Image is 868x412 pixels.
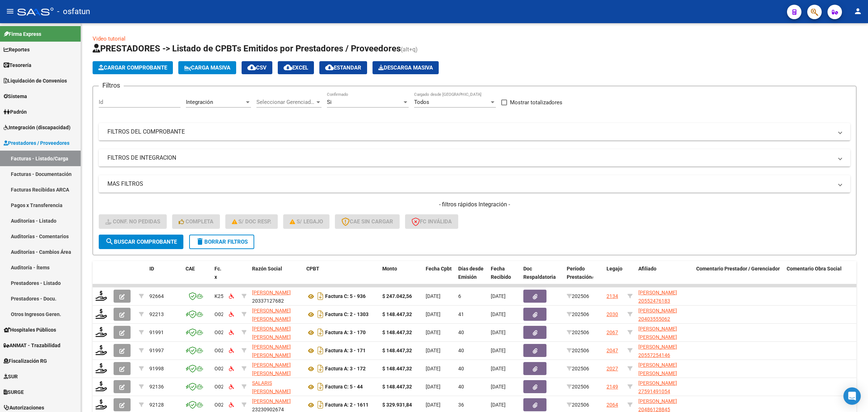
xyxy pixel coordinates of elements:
strong: Factura A: 3 - 172 [325,366,366,372]
span: [DATE] [491,366,506,371]
strong: $ 148.447,32 [382,366,412,371]
button: Cargar Comprobante [93,61,173,74]
span: 202506 [567,329,589,335]
span: Fiscalización RG [4,357,47,365]
span: PRESTADORES -> Listado de CPBTs Emitidos por Prestadores / Proveedores [93,43,401,54]
span: [PERSON_NAME] [PERSON_NAME] [252,326,291,340]
datatable-header-cell: Doc Respaldatoria [520,261,564,293]
span: [DATE] [426,366,441,371]
strong: Factura A: 2 - 1611 [325,402,369,408]
a: Video tutorial [93,35,125,42]
app-download-masive: Descarga masiva de comprobantes (adjuntos) [373,61,439,74]
strong: Factura C: 2 - 1303 [325,312,369,318]
span: CAE [186,266,195,272]
span: Mostrar totalizadores [510,98,562,107]
span: Conf. no pedidas [105,218,160,225]
span: O02 [214,348,224,353]
button: Estandar [319,61,367,74]
mat-icon: cloud_download [247,63,256,72]
div: 2064 [607,401,618,409]
span: Completa [179,218,213,225]
button: CSV [242,61,272,74]
datatable-header-cell: Monto [379,261,423,293]
span: 40 [458,366,464,371]
span: Liquidación de Convenios [4,77,67,85]
span: [PERSON_NAME] [PERSON_NAME] [252,308,291,322]
div: 2027 [607,365,618,373]
span: [DATE] [426,348,441,353]
span: - osfatun [57,4,90,20]
div: 2047 [607,346,618,355]
datatable-header-cell: CPBT [303,261,379,293]
strong: $ 148.447,32 [382,348,412,353]
span: O02 [214,402,224,408]
div: 27346049230 [252,325,301,340]
span: Doc Respaldatoria [523,266,556,280]
span: FC Inválida [412,218,452,225]
span: Integración (discapacidad) [4,123,71,131]
strong: $ 329.931,84 [382,402,412,408]
mat-icon: cloud_download [284,63,292,72]
button: FC Inválida [405,214,458,229]
span: [PERSON_NAME] [PERSON_NAME] [252,344,291,358]
button: Buscar Comprobante [99,235,183,249]
i: Descargar documento [316,345,325,356]
span: Días desde Emisión [458,266,484,280]
span: ANMAT - Trazabilidad [4,341,60,349]
span: CAE SIN CARGAR [341,218,393,225]
span: O02 [214,329,224,335]
strong: $ 247.042,56 [382,293,412,299]
span: Fecha Recibido [491,266,511,280]
span: Si [327,99,332,105]
span: Fc. x [214,266,221,280]
span: [PERSON_NAME] 20552476183 [638,290,677,304]
datatable-header-cell: ID [146,261,183,293]
span: [DATE] [491,402,506,408]
span: O02 [214,366,224,371]
span: SURGE [4,388,24,396]
span: [PERSON_NAME] 20557254146 [638,344,677,358]
span: EXCEL [284,64,308,71]
datatable-header-cell: Afiliado [635,261,693,293]
mat-panel-title: FILTROS DEL COMPROBANTE [107,128,833,136]
span: CPBT [306,266,319,272]
i: Descargar documento [316,363,325,374]
span: [PERSON_NAME] 27591491054 [638,380,677,394]
span: 92664 [149,293,164,299]
h3: Filtros [99,80,124,91]
span: (alt+q) [401,46,418,53]
span: [DATE] [491,293,506,299]
span: 202506 [567,402,589,408]
span: K25 [214,293,224,299]
span: 6 [458,293,461,299]
mat-icon: cloud_download [325,63,334,72]
datatable-header-cell: Período Prestación [564,261,604,293]
span: Legajo [607,266,622,272]
span: [DATE] [491,384,506,390]
span: [DATE] [426,402,441,408]
datatable-header-cell: Fecha Cpbt [423,261,455,293]
i: Descargar documento [316,327,325,338]
span: [PERSON_NAME] [252,290,291,295]
i: Descargar documento [316,381,325,392]
span: SALARIS [PERSON_NAME][DATE] [252,380,291,403]
span: S/ legajo [290,218,323,225]
span: [DATE] [491,348,506,353]
datatable-header-cell: Días desde Emisión [455,261,488,293]
span: Carga Masiva [184,64,230,71]
datatable-header-cell: Fc. x [212,261,226,293]
span: [DATE] [426,329,441,335]
span: 202506 [567,311,589,317]
span: Razón Social [252,266,282,272]
span: Padrón [4,108,27,116]
span: Cargar Comprobante [98,64,167,71]
mat-expansion-panel-header: FILTROS DEL COMPROBANTE [99,123,850,140]
span: 36 [458,402,464,408]
mat-icon: search [105,237,114,246]
span: Reportes [4,46,30,54]
span: O02 [214,384,224,390]
span: 40 [458,384,464,390]
button: Conf. no pedidas [99,214,167,229]
span: [DATE] [491,311,506,317]
button: S/ legajo [283,214,329,229]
